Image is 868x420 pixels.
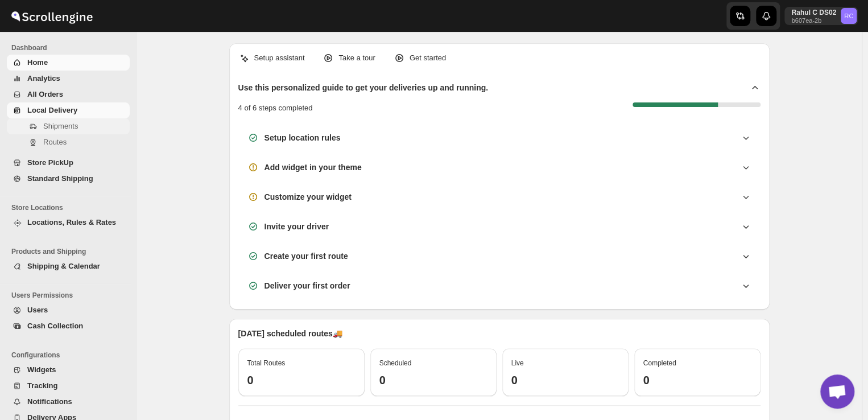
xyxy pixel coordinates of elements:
h3: Add widget in your theme [264,162,362,173]
span: Widgets [27,365,56,374]
span: Shipments [43,122,78,130]
p: Take a tour [338,52,375,64]
h3: Deliver your first order [264,280,350,291]
span: Users Permissions [11,291,131,300]
button: All Orders [7,87,130,102]
span: Cash Collection [27,322,83,330]
span: All Orders [27,90,63,98]
button: Home [7,55,130,71]
img: ScrollEngine [9,2,94,30]
button: Shipping & Calendar [7,258,130,274]
span: Standard Shipping [27,174,93,183]
span: Total Routes [247,359,286,367]
button: Analytics [7,71,130,87]
button: Users [7,302,130,318]
h2: Use this personalized guide to get your deliveries up and running. [238,82,489,93]
span: Rahul C DS02 [841,8,857,24]
span: Notifications [27,397,72,406]
p: Rahul C DS02 [791,8,836,17]
button: Widgets [7,362,130,378]
p: Setup assistant [254,52,305,64]
text: RC [844,13,853,19]
button: User menu [784,7,858,25]
button: Shipments [7,118,130,134]
span: Products and Shipping [11,247,131,256]
h3: Setup location rules [264,132,341,143]
span: Dashboard [11,43,131,52]
span: Tracking [27,381,57,390]
button: Tracking [7,378,130,394]
span: Users [27,306,48,314]
span: Store PickUp [27,158,73,167]
button: Cash Collection [7,318,130,334]
h3: 0 [379,373,487,387]
button: Locations, Rules & Rates [7,215,130,230]
span: Local Delivery [27,106,77,114]
h3: Create your first route [264,250,348,262]
h3: 0 [511,373,619,387]
button: Routes [7,134,130,150]
span: Routes [43,138,67,146]
h3: Customize your widget [264,191,352,203]
p: 4 of 6 steps completed [238,102,313,114]
span: Configurations [11,351,131,360]
button: Notifications [7,394,130,410]
div: Open chat [820,374,854,409]
span: Home [27,58,48,67]
span: Scheduled [379,359,412,367]
span: Store Locations [11,203,131,212]
span: Shipping & Calendar [27,262,100,270]
span: Locations, Rules & Rates [27,218,116,227]
span: Live [511,359,524,367]
span: Analytics [27,74,60,83]
span: Completed [643,359,676,367]
h3: 0 [643,373,751,387]
h3: Invite your driver [264,221,329,232]
p: Get started [410,52,446,64]
p: b607ea-2b [791,17,836,24]
h3: 0 [247,373,356,387]
p: [DATE] scheduled routes 🚚 [238,328,760,339]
